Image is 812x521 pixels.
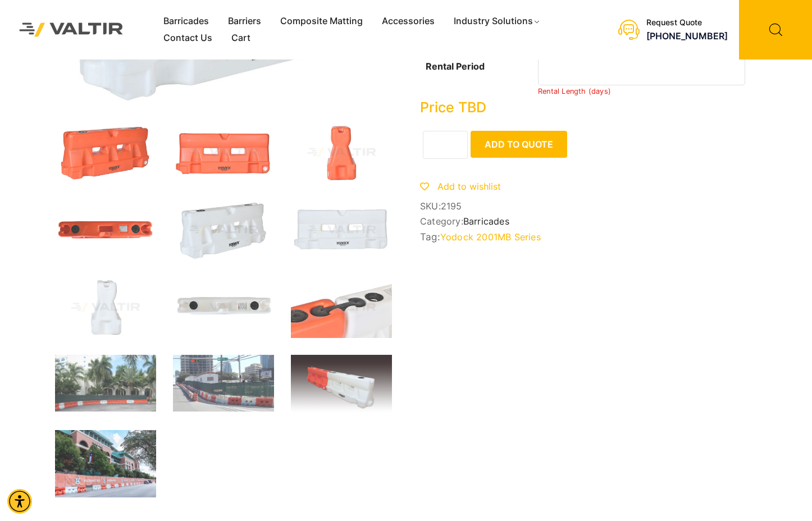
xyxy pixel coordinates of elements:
input: Number [538,57,745,85]
img: An orange traffic cone with a wide base and a tapered top, designed for road safety and traffic m... [291,122,392,183]
img: A view of Minute Maid Park with a barrier displaying "Houston Astros" and Texas flags, surrounded... [55,430,156,497]
a: Yodock 2001MB Series [440,231,541,243]
img: A white plastic tank with two black caps and a label on the side, viewed from above. [173,277,274,338]
img: Construction site with traffic barriers, green fencing, and a street sign for Nueces St. in an ur... [173,355,274,412]
span: Tag: [420,231,757,243]
bdi: Price TBD [420,99,486,116]
img: An orange plastic dock float with two circular openings and a rectangular label on top. [55,200,156,260]
div: Accessibility Menu [7,489,32,514]
a: Cart [222,30,260,47]
a: Barriers [218,13,271,30]
img: Close-up of two connected plastic containers, one orange and one white, featuring black caps and ... [291,277,392,338]
a: Add to wishlist [420,181,501,192]
a: Accessories [372,13,444,30]
img: A white plastic container with a unique shape, likely used for storage or dispensing liquids. [55,277,156,338]
img: 2001MB_Org_3Q.jpg [55,122,156,183]
div: Request Quote [646,18,728,28]
button: Add to Quote [471,131,567,158]
th: Rental Period [420,54,538,99]
a: Industry Solutions [444,13,550,30]
span: SKU: [420,201,757,212]
span: Category: [420,216,757,227]
img: A construction area with orange and white barriers, surrounded by palm trees and a building in th... [55,355,156,412]
img: Valtir Rentals [8,12,134,48]
small: Rental Length (days) [538,87,611,95]
a: Barricades [463,216,509,227]
img: A Yodock barrier featuring a combination of orange and white sections, designed for traffic contr... [291,355,392,413]
a: Composite Matting [271,13,372,30]
a: Barricades [154,13,218,30]
a: call (888) 496-3625 [646,30,728,42]
span: 2195 [441,200,462,212]
a: Contact Us [154,30,222,47]
img: A white plastic barrier with a textured surface, designed for traffic control or safety purposes. [173,200,274,260]
img: A white plastic barrier with two rectangular openings, featuring the brand name "Yodock" and a logo. [291,200,392,260]
img: An orange traffic barrier with two rectangular openings and a logo, designed for road safety and ... [173,122,274,183]
input: Product quantity [423,131,468,159]
span: Add to wishlist [437,181,501,192]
